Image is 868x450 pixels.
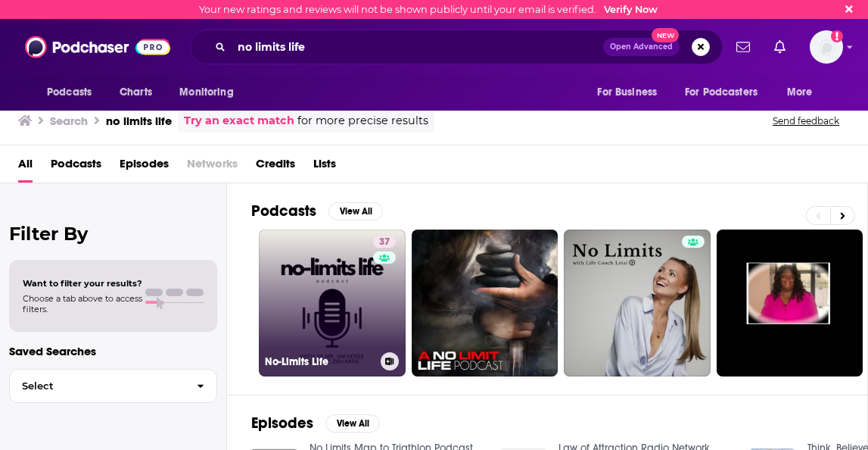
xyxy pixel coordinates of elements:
[23,278,142,289] span: Want to filter your results?
[190,30,723,64] div: Search podcasts, credits, & more...
[603,38,680,56] button: Open AdvancedNew
[675,78,779,107] button: open menu
[187,152,238,183] span: Networks
[810,30,843,64] img: User Profile
[256,152,295,183] a: Credits
[297,112,428,130] span: for more precise results
[730,34,756,60] a: Show notifications dropdown
[831,30,843,42] svg: Email not verified
[325,414,380,433] button: View All
[251,414,380,433] a: EpisodesView All
[169,78,253,107] button: open menu
[768,34,792,60] a: Show notifications dropdown
[586,78,676,107] button: open menu
[120,152,169,183] a: Episodes
[25,33,170,61] img: Podchaser - Follow, Share and Rate Podcasts
[379,235,390,250] span: 37
[23,293,142,314] span: Choose a tab above to access filters.
[768,114,844,127] button: Send feedback
[251,202,316,220] h2: Podcasts
[18,152,33,183] a: All
[184,112,294,130] a: Try an exact match
[810,30,843,64] span: Logged in as robin.richardson
[106,114,172,128] h3: no limits life
[313,152,336,183] a: Lists
[810,30,843,64] button: Show profile menu
[9,344,217,358] p: Saved Searches
[251,414,313,433] h2: Episodes
[604,4,658,15] a: Verify Now
[787,82,813,103] span: More
[597,82,657,103] span: For Business
[47,82,92,103] span: Podcasts
[51,152,101,183] a: Podcasts
[110,78,161,107] a: Charts
[232,35,603,59] input: Search podcasts, credits, & more...
[685,82,758,103] span: For Podcasters
[265,355,375,368] h3: No-Limits Life
[199,4,658,15] div: Your new ratings and reviews will not be shown publicly until your email is verified.
[251,202,383,220] a: PodcastsView All
[259,230,406,377] a: 37No-Limits Life
[610,43,673,51] span: Open Advanced
[50,114,88,128] h3: Search
[373,236,396,248] a: 37
[36,78,111,107] button: open menu
[776,78,832,107] button: open menu
[9,223,217,245] h2: Filter By
[652,28,679,42] span: New
[328,202,383,220] button: View All
[9,369,217,403] button: Select
[179,82,233,103] span: Monitoring
[120,82,152,103] span: Charts
[10,381,185,391] span: Select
